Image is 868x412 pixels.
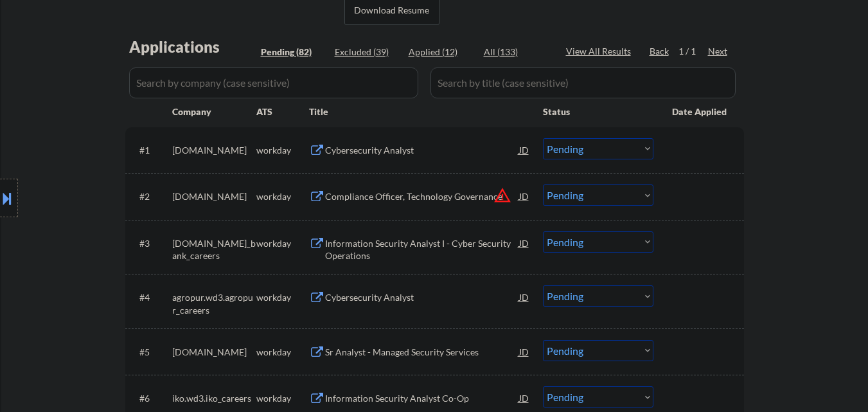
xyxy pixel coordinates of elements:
div: workday [256,237,309,250]
div: [DOMAIN_NAME] [172,346,256,359]
div: Pending (82) [261,46,325,58]
div: JD [518,340,531,363]
div: View All Results [566,45,635,58]
div: Next [708,45,729,58]
div: iko.wd3.iko_careers [172,392,256,405]
div: #6 [139,392,162,405]
div: Information Security Analyst Co-Op [325,392,519,405]
div: workday [256,291,309,304]
div: JD [518,285,531,309]
div: JD [518,184,531,208]
div: ATS [256,105,309,118]
div: Status [543,100,653,123]
div: workday [256,346,309,359]
div: Title [309,105,531,118]
div: Back [650,45,670,58]
div: Excluded (39) [335,46,399,58]
div: Applied (12) [409,46,473,58]
div: Cybersecurity Analyst [325,144,519,157]
div: JD [518,138,531,161]
div: Applications [129,39,256,55]
div: JD [518,231,531,255]
div: workday [256,144,309,157]
div: workday [256,392,309,405]
button: warning_amber [493,186,511,204]
input: Search by title (case sensitive) [430,67,736,98]
div: Sr Analyst - Managed Security Services [325,346,519,359]
input: Search by company (case sensitive) [129,67,418,98]
div: Cybersecurity Analyst [325,291,519,304]
div: All (133) [484,46,548,58]
div: Date Applied [672,105,729,118]
div: workday [256,190,309,203]
div: #5 [139,346,162,359]
div: 1 / 1 [678,45,708,58]
div: Compliance Officer, Technology Governance [325,190,519,203]
div: JD [518,386,531,409]
div: Information Security Analyst I - Cyber Security Operations [325,237,519,262]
